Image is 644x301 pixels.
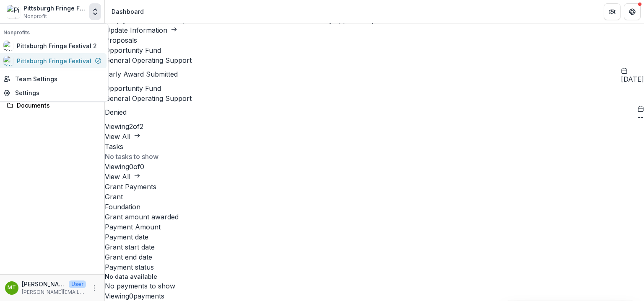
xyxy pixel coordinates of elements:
img: Pittsburgh Fringe Festival [7,5,20,18]
span: [DATE] [621,75,644,83]
a: View All [105,132,140,141]
span: Early Award Submitted [105,70,178,78]
div: Grant amount awarded [105,212,644,222]
div: Grant end date [105,252,644,262]
span: -- [637,113,644,121]
div: Mady Thetard [8,285,16,291]
div: Payment status [105,262,644,272]
div: Foundation [105,202,644,212]
h2: Proposals [105,35,644,45]
div: Payment date [105,232,644,242]
a: General Operating Support [105,94,192,103]
p: [PERSON_NAME][EMAIL_ADDRESS][DOMAIN_NAME] [22,288,86,296]
p: Opportunity Fund [105,45,644,55]
a: Documents [3,98,101,112]
span: Nonprofit [23,13,47,20]
div: Grant start date [105,242,644,252]
h2: Grant Payments [105,182,644,192]
div: Payment Amount [105,222,644,232]
p: User [69,280,86,288]
div: Pittsburgh Fringe Festival [23,4,86,13]
h2: Tasks [105,141,644,152]
div: Dashboard [112,7,144,16]
nav: breadcrumb [108,5,147,18]
span: Denied [105,108,127,116]
p: Viewing 0 of 0 [105,162,644,172]
div: Documents [17,101,94,110]
p: Opportunity Fund [105,83,644,93]
div: No payments to show [105,281,644,291]
p: Viewing 0 payments [105,291,644,301]
p: No data available [105,272,644,281]
a: General Operating Support [105,56,192,64]
p: Viewing 2 of 2 [105,121,644,131]
a: Update Information [105,26,177,34]
button: Partners [604,3,621,20]
button: More [89,283,99,293]
p: [PERSON_NAME] [22,280,65,288]
button: Get Help [624,3,641,20]
div: Grant [105,192,644,202]
p: No tasks to show [105,152,644,162]
button: Open entity switcher [89,3,101,20]
a: View All [105,172,140,181]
